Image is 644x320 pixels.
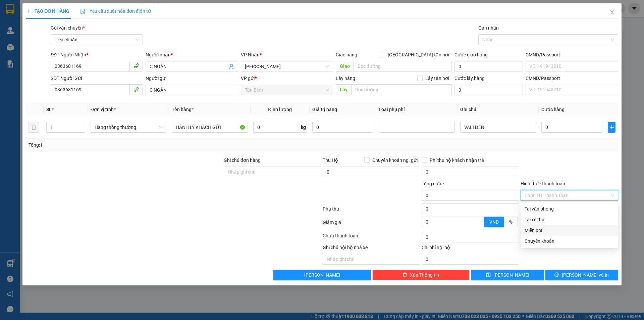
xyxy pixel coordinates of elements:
[486,272,491,278] span: save
[26,9,31,13] span: plus
[423,75,452,82] span: Lấy tận nơi
[241,75,333,82] div: VP gửi
[229,64,234,69] span: user-add
[312,122,373,133] input: 0
[376,103,457,116] th: Loại phụ phí
[224,167,321,177] input: Ghi chú đơn hàng
[312,107,337,112] span: Giá trị hàng
[323,254,420,265] input: Nhập ghi chú
[304,271,340,279] span: [PERSON_NAME]
[29,122,39,133] button: delete
[172,107,194,112] span: Tên hàng
[526,75,618,82] div: CMND/Passport
[554,272,559,278] span: printer
[322,205,421,217] div: Phụ thu
[525,227,614,234] div: Miễn phí
[478,25,499,31] label: Gán nhãn
[370,156,420,164] span: Chuyển khoản ng. gửi
[454,61,523,72] input: Cước giao hàng
[55,35,139,45] span: Tiêu chuẩn
[133,63,139,68] span: phone
[51,51,143,58] div: SĐT Người Nhận
[525,237,614,245] div: Chuyển khoản
[460,122,536,133] input: Ghi Chú
[410,271,439,279] span: Xóa Thông tin
[372,270,470,280] button: deleteXóa Thông tin
[509,219,513,225] span: %
[46,107,52,112] span: SL
[323,244,420,254] div: Ghi chú nội bộ nhà xe
[454,52,488,57] label: Cước giao hàng
[273,270,371,280] button: [PERSON_NAME]
[26,8,69,14] span: TẠO ĐƠN HÀNG
[80,9,86,14] img: icon
[385,51,452,58] span: [GEOGRAPHIC_DATA] tận nơi
[224,157,261,163] label: Ghi chú đơn hàng
[402,272,407,278] span: delete
[336,76,355,81] span: Lấy hàng
[609,10,615,15] span: close
[422,181,444,186] span: Tổng cước
[146,75,238,82] div: Người gửi
[133,87,139,92] span: phone
[323,157,338,163] span: Thu Hộ
[29,141,249,149] div: Tổng: 1
[51,25,85,31] span: Gói vận chuyển
[493,271,529,279] span: [PERSON_NAME]
[603,3,622,22] button: Close
[51,75,143,82] div: SĐT Người Gửi
[427,156,487,164] span: Phí thu hộ khách nhận trả
[489,219,499,225] span: VND
[525,216,614,223] div: Tài xế thu
[336,61,354,72] span: Giao
[336,84,351,95] span: Lấy
[562,271,609,279] span: [PERSON_NAME] và In
[351,84,452,95] input: Dọc đường
[300,122,307,133] span: kg
[545,270,618,280] button: printer[PERSON_NAME] và In
[521,181,565,186] label: Hình thức thanh toán
[80,8,151,14] span: Yêu cầu xuất hóa đơn điện tử
[471,270,544,280] button: save[PERSON_NAME]
[241,52,260,57] span: VP Nhận
[268,107,292,112] span: Định lượng
[458,103,539,116] th: Ghi chú
[454,76,485,81] label: Cước lấy hàng
[354,61,452,72] input: Dọc đường
[525,205,614,213] div: Tại văn phòng
[454,85,523,95] input: Cước lấy hàng
[526,51,618,58] div: CMND/Passport
[172,122,248,133] input: VD: Bàn, Ghế
[336,52,357,57] span: Giao hàng
[541,107,565,112] span: Cước hàng
[95,122,162,132] span: Hàng thông thường
[245,85,329,95] span: Tân Bình
[322,232,421,244] div: Chưa thanh toán
[245,61,329,72] span: Cư Kuin
[322,219,421,230] div: Giảm giá
[608,122,615,133] button: plus
[146,51,238,58] div: Người nhận
[422,244,519,254] div: Chi phí nội bộ
[91,107,116,112] span: Đơn vị tính
[608,125,615,130] span: plus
